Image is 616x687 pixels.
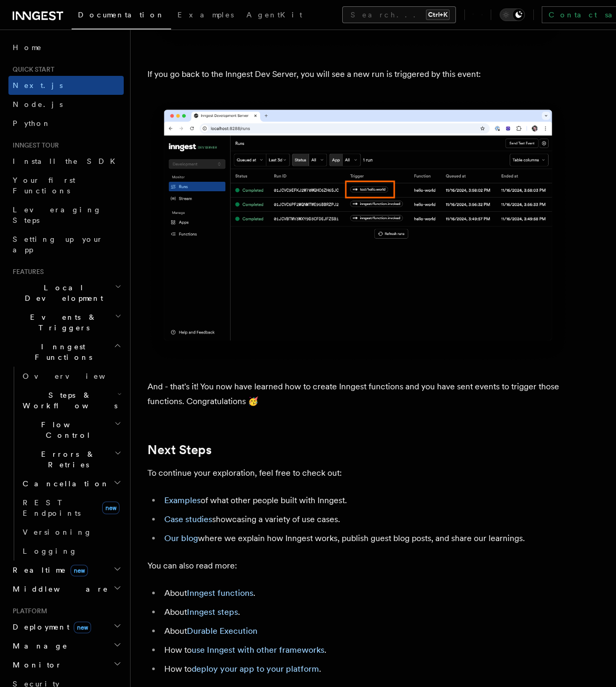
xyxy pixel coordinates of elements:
[18,542,124,561] a: Logging
[18,493,124,523] a: REST Endpointsnew
[8,636,124,655] button: Manage
[147,379,569,409] p: And - that's it! You now have learned how to create Inngest functions and you have sent events to...
[147,99,569,363] img: Inngest Dev Server web interface's runs tab with a third run triggered by the 'test/hello.world' ...
[161,605,569,620] li: About .
[13,235,103,254] span: Setting up your app
[246,11,302,19] span: AgentKit
[426,9,450,20] kbd: Ctrl+K
[74,622,91,633] span: new
[18,523,124,542] a: Versioning
[13,119,51,127] span: Python
[8,38,124,57] a: Home
[13,176,75,195] span: Your first Functions
[171,3,240,28] a: Examples
[147,67,569,82] p: If you go back to the Inngest Dev Server, you will see a new run is triggered by this event:
[71,565,88,576] span: new
[23,372,131,380] span: Overview
[187,626,257,636] a: Durable Execution
[8,65,54,74] span: Quick start
[192,645,324,655] a: use Inngest with other frameworks
[8,337,124,367] button: Inngest Functions
[8,114,124,133] a: Python
[8,565,88,575] span: Realtime
[161,586,569,601] li: About .
[18,415,124,445] button: Flow Control
[23,498,81,517] span: REST Endpoints
[8,641,68,651] span: Manage
[18,474,124,493] button: Cancellation
[240,3,309,28] a: AgentKit
[8,580,124,598] button: Middleware
[8,141,59,150] span: Inngest tour
[8,76,124,95] a: Next.js
[164,533,198,543] a: Our blog
[161,643,569,657] li: How to .
[8,171,124,200] a: Your first Functions
[8,660,62,670] span: Monitor
[8,622,91,632] span: Deployment
[8,312,115,333] span: Events & Triggers
[18,449,114,470] span: Errors & Retries
[8,607,47,615] span: Platform
[187,607,238,617] a: Inngest steps
[8,655,124,674] button: Monitor
[147,466,569,480] p: To continue your exploration, feel free to check out:
[161,493,569,508] li: of what other people built with Inngest.
[8,617,124,636] button: Deploymentnew
[161,624,569,639] li: About
[8,268,44,276] span: Features
[78,11,165,19] span: Documentation
[8,584,108,594] span: Middleware
[500,8,525,21] button: Toggle dark mode
[177,11,234,19] span: Examples
[187,588,253,598] a: Inngest functions
[102,502,120,514] span: new
[342,6,456,23] button: Search...Ctrl+K
[8,95,124,114] a: Node.js
[161,512,569,527] li: showcasing a variety of use cases.
[18,390,117,411] span: Steps & Workflows
[23,528,92,536] span: Versioning
[13,42,42,53] span: Home
[8,230,124,259] a: Setting up your app
[18,445,124,474] button: Errors & Retries
[13,157,122,165] span: Install the SDK
[18,386,124,415] button: Steps & Workflows
[8,367,124,561] div: Inngest Functions
[23,547,77,555] span: Logging
[18,419,114,440] span: Flow Control
[161,662,569,676] li: How to .
[147,558,569,573] p: You can also read more:
[147,443,212,457] a: Next Steps
[8,200,124,230] a: Leveraging Steps
[8,282,115,303] span: Local Development
[8,561,124,580] button: Realtimenew
[164,495,201,505] a: Examples
[13,205,102,224] span: Leveraging Steps
[164,514,212,524] a: Case studies
[18,367,124,386] a: Overview
[8,341,114,362] span: Inngest Functions
[192,664,319,674] a: deploy your app to your platform
[18,478,110,489] span: Cancellation
[13,100,63,109] span: Node.js
[72,3,171,30] a: Documentation
[161,531,569,546] li: where we explain how Inngest works, publish guest blog posts, and share our learnings.
[13,81,63,90] span: Next.js
[8,308,124,337] button: Events & Triggers
[8,152,124,171] a: Install the SDK
[8,278,124,308] button: Local Development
